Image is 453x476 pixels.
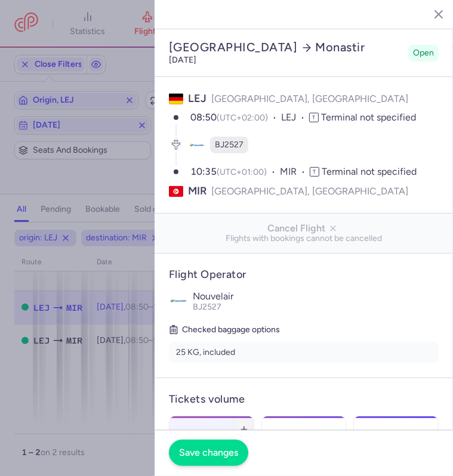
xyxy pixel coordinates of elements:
[217,167,267,177] span: (UTC+01:00)
[169,55,196,65] time: [DATE]
[211,93,408,104] span: [GEOGRAPHIC_DATA], [GEOGRAPHIC_DATA]
[193,291,439,302] p: Nouvelair
[309,113,319,122] span: T
[164,223,443,234] span: Cancel Flight
[190,112,217,123] time: 08:50
[169,342,439,363] li: 25 KG, included
[215,139,244,151] span: BJ2527
[188,184,207,199] span: MIR
[193,302,221,312] span: BJ2527
[217,113,268,123] span: (UTC+02:00)
[179,447,238,458] span: Save changes
[164,234,443,243] span: Flights with bookings cannot be cancelled
[322,166,417,177] span: Terminal not specified
[169,268,439,282] h4: Flight Operator
[413,47,434,59] span: Open
[169,291,188,310] img: Nouvelair logo
[155,214,453,253] button: Cancel FlightFlights with bookings cannot be cancelled
[281,111,309,125] span: LEJ
[169,392,439,406] h4: Tickets volume
[169,40,403,55] h2: [GEOGRAPHIC_DATA] Monastir
[188,92,207,105] span: LEJ
[280,165,310,179] span: MIR
[169,440,248,466] button: Save changes
[190,166,217,177] time: 10:35
[169,323,439,337] h5: Checked baggage options
[211,184,408,199] span: [GEOGRAPHIC_DATA], [GEOGRAPHIC_DATA]
[310,167,319,177] span: T
[189,137,205,153] figure: BJ airline logo
[321,112,416,123] span: Terminal not specified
